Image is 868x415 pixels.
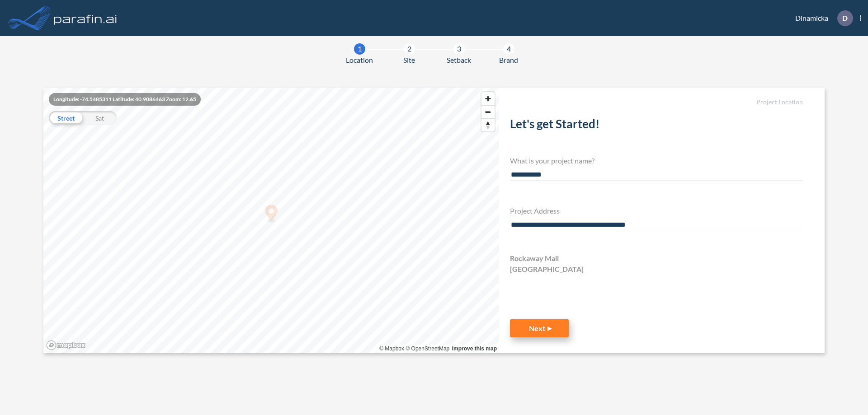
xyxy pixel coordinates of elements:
h5: Project Location [510,98,803,106]
span: Location [346,55,373,65]
canvas: Map [43,88,499,353]
a: Mapbox [379,345,404,352]
div: Dinamicka [782,10,861,26]
span: Rockaway Mall [510,253,559,264]
div: Map marker [265,205,278,224]
div: 2 [404,43,415,55]
span: Site [403,55,415,65]
button: Next [510,319,569,337]
a: OpenStreetMap [406,345,449,352]
div: 4 [503,43,514,55]
span: Setback [447,55,471,65]
div: Street [49,111,83,125]
button: Reset bearing to north [481,118,495,131]
div: Sat [83,111,117,125]
button: Zoom out [481,105,495,118]
button: Zoom in [481,92,495,105]
div: 1 [354,43,365,55]
div: Longitude: -74.5485311 Latitude: 40.9086463 Zoom: 12.65 [49,93,201,106]
div: 3 [453,43,465,55]
a: Mapbox homepage [46,340,86,350]
h4: Project Address [510,206,803,215]
h2: Let's get Started! [510,117,803,135]
span: Brand [499,55,518,65]
span: [GEOGRAPHIC_DATA] [510,264,584,275]
h4: What is your project name? [510,156,803,165]
img: logo [52,9,119,27]
p: D [842,14,848,22]
a: Improve this map [452,345,497,352]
